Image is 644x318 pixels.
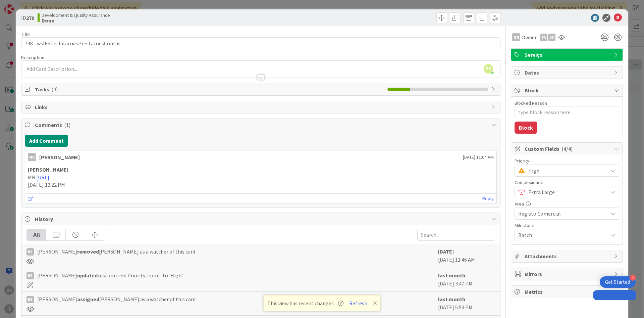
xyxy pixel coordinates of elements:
[522,33,537,41] span: Owner
[51,86,58,93] span: ( 9 )
[561,145,573,152] span: ( 4/4 )
[26,248,34,256] div: BS
[64,122,70,128] span: ( 1 )
[77,272,98,279] b: updated
[600,276,636,288] div: Open Get Started checklist, remaining modules: 4
[525,288,610,296] span: Metrics
[463,154,494,161] span: [DATE] 11:04 AM
[525,252,610,260] span: Attachments
[482,194,494,203] a: Reply
[28,166,68,173] strong: [PERSON_NAME]
[484,64,493,74] span: BS
[35,215,488,223] span: History
[35,85,384,93] span: Tasks
[21,14,34,22] span: ID
[438,271,495,288] div: [DATE] 3:47 PM
[26,296,34,303] div: BS
[525,270,610,278] span: Mirrors
[525,145,610,153] span: Custom Fields
[37,247,195,256] span: [PERSON_NAME] [PERSON_NAME] as a watcher of this card
[515,158,619,163] div: Priority
[21,37,500,49] input: type card name here...
[438,272,465,279] b: last month
[518,230,604,240] span: Batch
[267,299,343,307] span: This view has recent changes.
[518,209,604,218] span: Registo Comercial
[347,299,370,308] button: Refresh
[28,153,36,161] div: MR
[35,121,488,129] span: Comments
[525,69,610,77] span: Dates
[630,275,636,281] div: 4
[37,271,183,279] span: [PERSON_NAME] custom field Priority from '' to 'High'
[515,122,537,134] button: Block
[528,166,604,175] span: High
[515,223,619,228] div: Milestone
[605,279,630,285] div: Get Started
[37,295,196,303] span: [PERSON_NAME] [PERSON_NAME] as a watcher of this card
[27,229,46,240] div: All
[548,34,555,41] div: BS
[528,187,604,197] span: Extra Large
[515,180,619,185] div: Complexidade
[28,181,65,188] span: [DATE] 12:22 PM
[36,174,49,181] a: [URL]
[77,296,99,303] b: assigned
[515,100,547,106] label: Blocked Reason
[42,12,110,18] span: Development & Quality Assurance
[438,296,465,303] b: last month
[25,135,68,147] button: Add Comment
[21,54,44,60] span: Description
[39,153,80,161] div: [PERSON_NAME]
[525,86,610,94] span: Block
[540,34,547,41] div: FA
[28,174,36,181] span: MR:
[21,31,30,37] label: Title
[417,229,495,241] input: Search...
[77,248,99,255] b: removed
[515,201,619,206] div: Area
[26,14,34,21] b: 276
[512,33,520,41] div: GN
[438,295,495,312] div: [DATE] 5:53 PM
[26,272,34,279] div: BS
[438,247,495,264] div: [DATE] 11:46 AM
[35,103,488,111] span: Links
[42,18,110,23] b: Done
[438,248,454,255] b: [DATE]
[525,51,610,59] span: Serviço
